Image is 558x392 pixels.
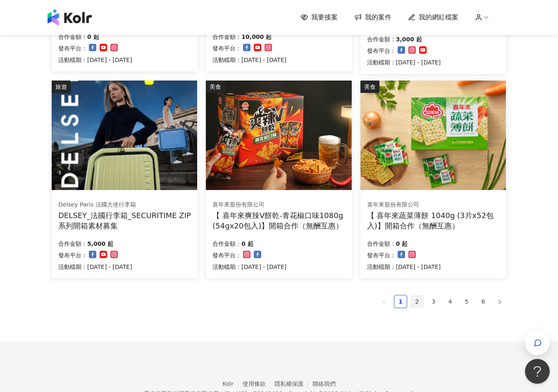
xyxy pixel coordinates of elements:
[58,55,132,65] p: 活動檔期：[DATE] - [DATE]
[525,359,550,384] iframe: Help Scout Beacon - Open
[311,13,338,22] span: 我要接案
[367,201,499,209] div: 喜年來股份有限公司
[408,13,458,22] a: 我的網紅檔案
[58,239,87,249] p: 合作金額：
[377,295,391,308] button: left
[212,262,286,272] p: 活動檔期：[DATE] - [DATE]
[212,201,345,209] div: 喜年來股份有限公司
[212,32,241,42] p: 合作金額：
[460,295,473,308] a: 5
[493,295,506,308] button: right
[360,81,379,93] div: 美食
[212,210,345,231] div: 【 喜年來爽辣V餅乾-青花椒口味1080g (54gx20包入)】開箱合作（無酬互惠）
[444,295,457,308] li: 4
[52,81,71,93] div: 旅遊
[300,13,338,22] a: 我要接案
[241,32,272,42] p: 10,000 起
[58,201,191,209] div: Delsey Paris 法國大使行李箱
[52,81,197,190] img: 【DELSEY】SECURITIME ZIP旅行箱
[354,13,391,22] a: 我的案件
[360,81,506,190] img: 喜年來蔬菜薄餅 1040g (3片x52包入
[419,13,458,22] span: 我的網紅檔案
[427,295,440,308] a: 3
[367,210,500,231] div: 【 喜年來蔬菜薄餅 1040g (3片x52包入)】開箱合作（無酬互惠）
[367,46,396,56] p: 發布平台：
[367,262,441,272] p: 活動檔期：[DATE] - [DATE]
[58,250,87,260] p: 發布平台：
[48,9,92,26] img: logo
[382,299,386,304] span: left
[87,32,99,42] p: 0 起
[394,295,407,308] li: 1
[206,81,225,93] div: 美食
[206,81,351,190] img: 喜年來爽辣V餅乾-青花椒口味1080g (54gx20包入)
[367,57,441,67] p: 活動檔期：[DATE] - [DATE]
[497,299,502,304] span: right
[58,210,191,231] div: DELSEY_法國行李箱_SECURITIME ZIP系列開箱素材募集
[396,239,408,249] p: 0 起
[427,295,440,308] li: 3
[365,13,391,22] span: 我的案件
[274,380,312,387] a: 隱私權保護
[493,295,506,308] li: Next Page
[212,55,286,65] p: 活動檔期：[DATE] - [DATE]
[87,239,113,249] p: 5,000 起
[58,43,87,53] p: 發布平台：
[241,239,253,249] p: 0 起
[367,34,396,44] p: 合作金額：
[411,295,423,308] a: 2
[58,32,87,42] p: 合作金額：
[212,250,241,260] p: 發布平台：
[396,34,422,44] p: 3,000 起
[377,295,391,308] li: Previous Page
[243,380,275,387] a: 使用條款
[410,295,424,308] li: 2
[444,295,456,308] a: 4
[367,250,396,260] p: 發布平台：
[312,380,336,387] a: 聯絡我們
[394,295,407,308] a: 1
[367,239,396,249] p: 合作金額：
[58,262,132,272] p: 活動檔期：[DATE] - [DATE]
[212,43,241,53] p: 發布平台：
[222,380,242,387] a: Kolr
[460,295,473,308] li: 5
[477,295,490,308] li: 6
[477,295,489,308] a: 6
[212,239,241,249] p: 合作金額：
